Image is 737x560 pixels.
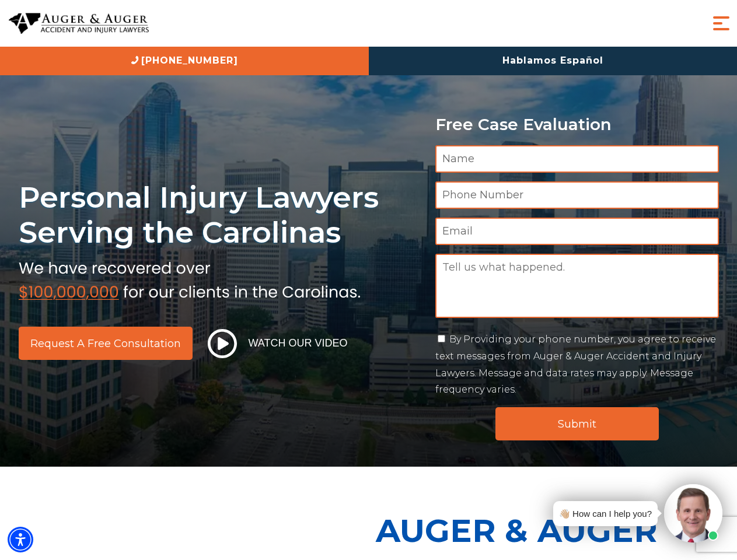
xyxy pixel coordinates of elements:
[8,527,33,552] div: Accessibility Menu
[435,334,716,395] label: By Providing your phone number, you agree to receive text messages from Auger & Auger Accident an...
[30,338,181,349] span: Request a Free Consultation
[435,181,719,209] input: Phone Number
[19,180,421,250] h1: Personal Injury Lawyers Serving the Carolinas
[664,484,722,542] img: Intaker widget Avatar
[9,13,149,34] img: Auger & Auger Accident and Injury Lawyers Logo
[559,506,652,521] div: 👋🏼 How can I help you?
[19,256,361,300] img: sub text
[435,116,719,134] p: Free Case Evaluation
[19,327,193,360] a: Request a Free Consultation
[495,407,659,440] input: Submit
[435,145,719,173] input: Name
[710,12,733,35] button: Menu
[376,502,731,559] p: Auger & Auger
[204,328,351,359] button: Watch Our Video
[435,218,719,245] input: Email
